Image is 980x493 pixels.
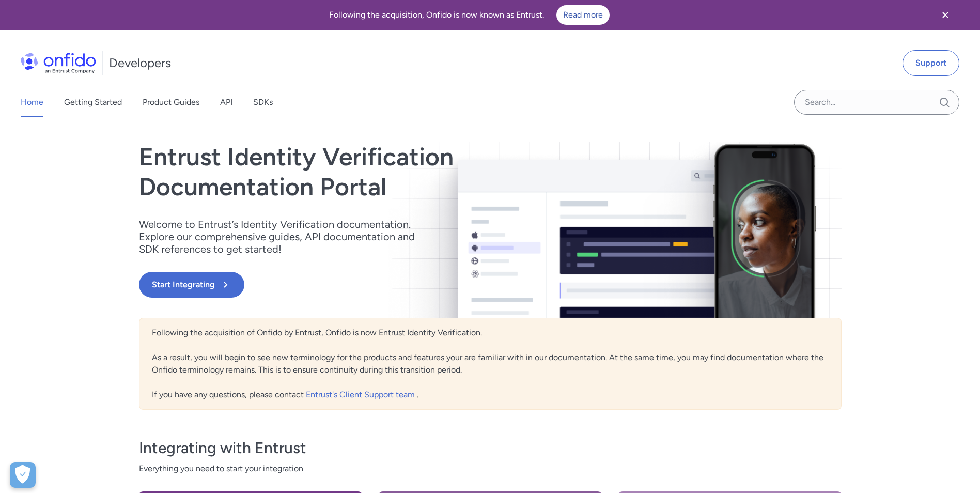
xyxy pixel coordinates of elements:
a: API [220,88,232,117]
input: Onfido search input field [794,90,959,115]
h3: Integrating with Entrust [139,438,842,458]
button: Close banner [926,2,965,28]
a: SDKs [253,88,273,117]
p: Welcome to Entrust’s Identity Verification documentation. Explore our comprehensive guides, API d... [139,218,428,255]
div: Following the acquisition, Onfido is now known as Entrust. [12,5,926,25]
h1: Entrust Identity Verification Documentation Portal [139,142,631,202]
div: Following the acquisition of Onfido by Entrust, Onfido is now Entrust Identity Verification. As a... [139,318,842,410]
span: Everything you need to start your integration [139,463,842,475]
a: Product Guides [143,88,199,117]
button: Start Integrating [139,272,244,298]
a: Support [903,50,959,76]
svg: Close banner [939,9,952,21]
a: Getting Started [64,88,122,117]
h1: Developers [109,55,171,71]
a: Read more [556,5,610,25]
a: Start Integrating [139,272,631,298]
a: Entrust's Client Support team [306,390,417,399]
a: Home [21,88,43,117]
div: Cookie Preferences [10,462,36,488]
button: Open Preferences [10,462,36,488]
img: Onfido Logo [21,53,96,73]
